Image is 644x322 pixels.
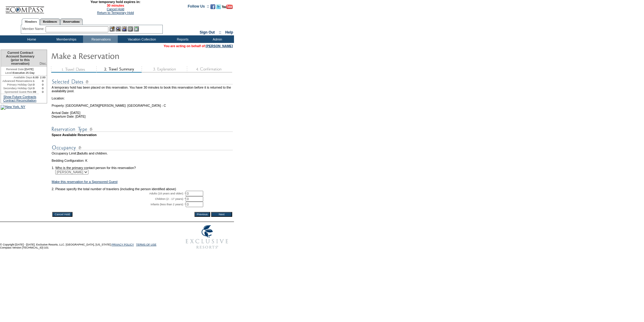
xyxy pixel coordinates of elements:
[47,4,183,7] span: 30 minutes
[180,222,234,252] img: Exclusive Resorts
[1,50,39,67] td: Current Contract Account Summary (prior to this reservation)
[222,5,233,9] img: Subscribe to our YouTube Channel
[39,90,47,94] td: 0
[122,26,127,31] img: Impersonate
[52,86,233,93] td: A temporary hold has been placed on this reservation. You have 30 minutes to book this reservatio...
[107,7,124,11] a: Cancel Hold
[5,71,13,75] span: Level:
[211,212,232,217] input: Next
[5,1,44,14] img: Compass Home
[22,18,40,25] a: Members
[1,90,33,94] td: Sponsored Guest Res:
[3,99,37,102] a: Contract Reconciliation
[200,30,215,34] a: Sign Out
[219,30,221,34] span: ::
[77,151,79,155] span: 2
[210,4,215,9] img: Become our fan on Facebook
[216,6,221,10] a: Follow us on Twitter
[1,67,39,71] td: [DATE]
[39,76,47,79] td: 2.00
[52,133,233,137] td: Space Available Reservation
[51,66,96,73] img: step1_state3.gif
[1,86,33,90] td: Secondary Holiday Opt:
[52,115,233,118] td: Departure Date: [DATE]
[48,35,83,43] td: Memberships
[33,79,39,83] td: 1
[134,26,139,31] img: b_calculator.gif
[52,191,186,196] td: Adults (18 years and older): *
[96,66,142,73] img: step2_state2.gif
[39,83,47,86] td: 0
[52,202,186,207] td: Infants (less than 2 years): *
[199,35,234,43] td: Admin
[22,26,46,31] div: Member Name:
[52,144,233,151] img: subTtlOccupancy.gif
[52,180,117,184] a: Make this reservation for a Sponsored Guest
[118,35,165,43] td: Vacation Collection
[128,26,133,31] img: Reservations
[194,212,210,217] input: Previous
[39,79,47,83] td: 0
[33,76,39,79] td: 6.00
[52,125,233,133] img: subTtlResType.gif
[142,66,187,73] img: step3_state1.gif
[60,18,83,25] a: Reservations
[110,26,115,31] img: b_edit.gif
[14,35,48,43] td: Home
[52,100,233,107] td: Property: [GEOGRAPHIC_DATA][PERSON_NAME]: [GEOGRAPHIC_DATA] - C
[33,83,39,86] td: 0
[1,79,33,83] td: Advanced Reservations:
[52,78,233,86] img: subTtlSelectedDates.gif
[40,62,47,65] span: Disc.
[116,26,121,31] img: View
[1,76,33,79] td: Available Days:
[97,11,134,15] a: Return to Temporary Hold
[83,35,118,43] td: Reservations
[1,105,25,110] img: New York, NY
[3,95,36,99] a: Show Future Contracts
[222,6,233,10] a: Subscribe to our YouTube Channel
[52,107,233,115] td: Arrival Date: [DATE]
[111,243,134,246] a: PRIVACY POLICY
[52,162,233,170] td: 1. Who is the primary contact person for this reservation?
[33,86,39,90] td: 0
[52,93,233,100] td: Location:
[33,90,39,94] td: 99
[39,86,47,90] td: 0
[188,4,209,11] td: Follow Us ::
[1,71,39,76] td: Executive 25 Day
[136,243,157,246] a: TERMS OF USE
[6,67,24,71] span: Renewal Date:
[40,18,60,25] a: Residences
[206,44,233,48] a: [PERSON_NAME]
[52,151,233,155] td: Occupancy Limit: adults and children.
[52,159,233,162] td: Bedding Configuration: K
[216,4,221,9] img: Follow us on Twitter
[225,30,233,34] a: Help
[210,6,215,10] a: Become our fan on Facebook
[165,35,199,43] td: Reports
[164,44,233,48] span: You are acting on behalf of:
[187,66,232,73] img: step4_state1.gif
[52,187,233,191] td: 2. Please specify the total number of travelers (including the person identified above)
[52,196,186,202] td: Children (2 - 17 years): *
[52,212,72,217] input: Cancel Hold
[51,50,172,62] img: Make Reservation
[1,83,33,86] td: Primary Holiday Opt:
